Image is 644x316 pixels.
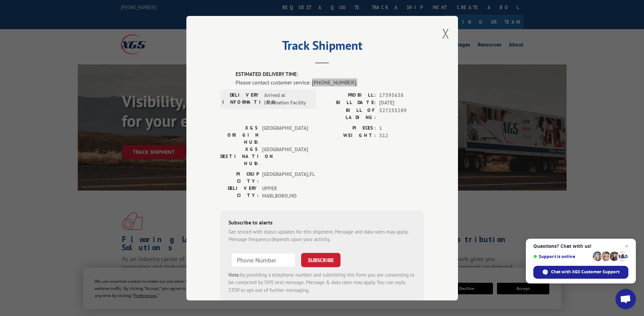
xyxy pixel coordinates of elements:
label: PROBILL: [322,91,376,99]
div: Get texted with status updates for this shipment. Message and data rates may apply. Message frequ... [228,228,416,243]
span: 1 [379,124,424,132]
div: by providing a telephone number and submitting this form you are consenting to be contacted by SM... [228,271,416,294]
div: Open chat [615,289,636,309]
span: [GEOGRAPHIC_DATA] [262,124,308,145]
label: ESTIMATED DELIVERY TIME: [236,71,424,78]
span: [DATE] [379,99,424,107]
label: BILL DATE: [322,99,376,107]
span: Support is online [533,254,590,259]
span: Questions? Chat with us! [533,243,628,249]
span: Arrived at Destination Facility [264,91,310,106]
strong: Note: [228,271,240,278]
label: XGS ORIGIN HUB: [220,124,259,145]
span: Close chat [623,242,631,250]
label: PICKUP CITY: [220,170,259,184]
div: Subscribe to alerts [228,218,416,228]
span: [GEOGRAPHIC_DATA] [262,145,308,167]
div: Chat with XGS Customer Support [533,266,628,279]
span: 312 [379,132,424,140]
label: XGS DESTINATION HUB: [220,145,259,167]
label: DELIVERY INFORMATION: [222,91,261,106]
h2: Track Shipment [220,41,424,54]
span: [GEOGRAPHIC_DATA] , FL [262,170,308,184]
span: UPPER MARLBORO , MD [262,184,308,200]
div: Please contact customer service: [PHONE_NUMBER]. [236,78,424,86]
span: 527255289 [379,106,424,121]
label: PIECES: [322,124,376,132]
label: WEIGHT: [322,132,376,140]
label: BILL OF LADING: [322,106,376,121]
label: DELIVERY CITY: [220,184,259,200]
input: Phone Number [231,253,296,267]
button: SUBSCRIBE [301,253,341,267]
span: 17595638 [379,91,424,99]
span: Chat with XGS Customer Support [551,269,620,275]
button: Close modal [442,24,449,42]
